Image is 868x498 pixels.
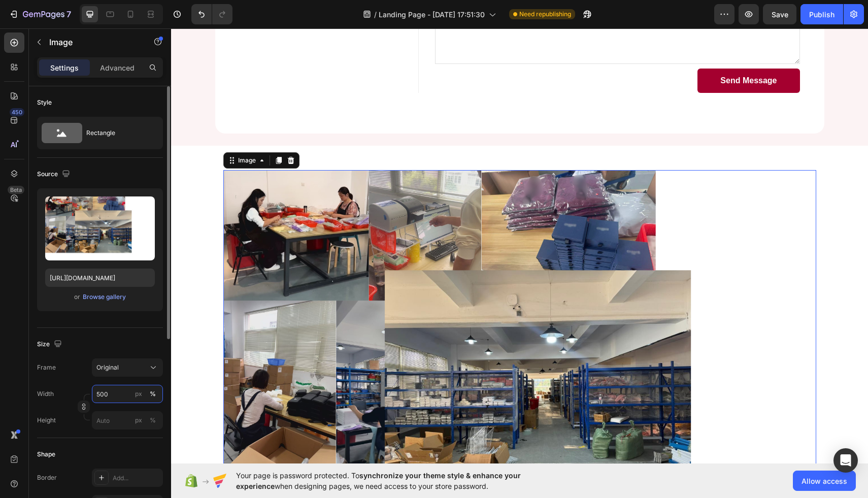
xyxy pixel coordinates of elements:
[147,388,159,400] button: px
[763,4,796,24] button: Save
[236,471,521,490] span: synchronize your theme style & enhance your experience
[83,292,126,302] div: Browse gallery
[132,388,145,400] button: %
[191,4,232,24] div: Undo/Redo
[37,473,57,482] div: Border
[113,474,160,483] div: Add...
[82,292,126,302] button: Browse gallery
[86,121,148,145] div: Rectangle
[150,389,156,399] div: %
[50,62,79,73] p: Settings
[147,414,159,426] button: px
[519,10,571,19] span: Need republishing
[45,269,155,287] input: https://example.com/image.jpg
[37,168,72,181] div: Source
[10,108,24,116] div: 450
[772,10,788,19] span: Save
[37,416,56,425] label: Height
[793,471,856,491] button: Allow access
[65,127,87,137] div: Image
[802,476,847,486] span: Allow access
[37,98,52,107] div: Style
[800,4,843,24] button: Publish
[809,9,834,20] div: Publish
[171,28,868,463] iframe: Design area
[96,363,119,372] span: Original
[37,389,54,399] label: Width
[74,291,80,303] span: or
[49,36,136,48] p: Image
[236,470,560,491] span: Your page is password protected. To when designing pages, we need access to your store password.
[37,338,64,351] div: Size
[92,411,163,429] input: px%
[8,186,24,194] div: Beta
[66,8,71,20] p: 7
[37,450,55,459] div: Shape
[92,358,163,377] button: Original
[4,4,76,24] button: 7
[132,414,145,426] button: %
[379,9,485,20] span: Landing Page - [DATE] 17:51:30
[92,385,163,403] input: px%
[37,363,56,372] label: Frame
[374,9,377,20] span: /
[45,196,155,260] img: preview-image
[549,46,606,58] div: Send Message
[100,62,135,73] p: Advanced
[135,389,142,399] div: px
[150,416,156,425] div: %
[135,416,142,425] div: px
[526,40,628,64] button: Send Message
[833,448,858,473] div: Open Intercom Messenger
